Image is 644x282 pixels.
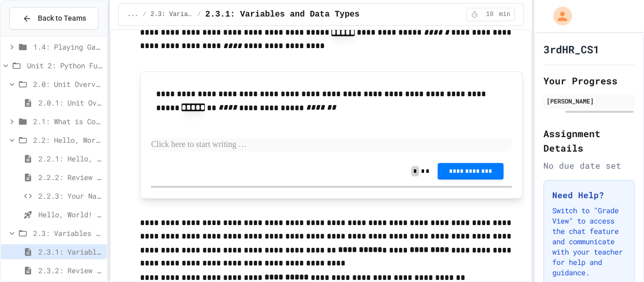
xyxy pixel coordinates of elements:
span: 2.1: What is Code? [33,116,103,127]
span: min [499,10,510,19]
span: Hello, World! - Quiz [38,209,103,220]
span: 2.3.1: Variables and Data Types [205,8,360,21]
span: / [143,10,146,19]
div: [PERSON_NAME] [547,96,632,106]
h1: 3rdHR_CS1 [543,42,599,56]
span: Back to Teams [38,13,86,24]
span: 2.2: Hello, World! [33,135,103,145]
span: 2.2.1: Hello, World! [38,153,103,164]
h2: Your Progress [543,73,635,88]
span: 2.2.2: Review - Hello, World! [38,172,103,183]
span: 10 [481,10,498,19]
span: 2.3: Variables and Data Types [150,10,193,19]
span: ... [127,10,138,19]
h2: Assignment Details [543,126,635,155]
span: / [197,10,201,19]
span: 2.0: Unit Overview [33,79,103,90]
span: Unit 2: Python Fundamentals [27,60,103,71]
h3: Need Help? [552,189,626,201]
span: 1.4: Playing Games [33,41,103,52]
span: 2.3: Variables and Data Types [33,228,103,239]
span: 2.0.1: Unit Overview [38,97,103,108]
span: 2.3.2: Review - Variables and Data Types [38,265,103,276]
div: No due date set [543,159,635,172]
button: Back to Teams [9,7,99,29]
span: 2.2.3: Your Name and Favorite Movie [38,190,103,201]
span: 2.3.1: Variables and Data Types [38,246,103,257]
div: My Account [542,4,575,28]
p: Switch to "Grade View" to access the chat feature and communicate with your teacher for help and ... [552,205,626,278]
